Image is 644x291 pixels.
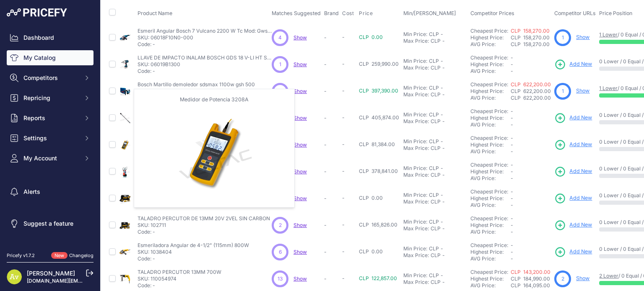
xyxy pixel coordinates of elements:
span: Add New [569,167,592,175]
p: - [324,61,339,68]
a: Show [293,61,307,67]
div: Highest Price: [470,222,511,229]
a: Show [293,168,307,175]
div: - [441,91,445,98]
div: CLP [431,252,441,259]
span: - [342,168,345,174]
span: Add New [569,141,592,149]
div: Highest Price: [470,168,511,175]
span: My Account [23,154,78,162]
div: - [441,118,445,125]
div: - [439,85,443,91]
span: - [511,162,513,168]
span: Competitor Prices [470,10,514,16]
div: Max Price: [403,64,429,71]
span: CLP 259,990.00 [359,61,399,67]
a: Cheapest Price: [470,108,508,114]
div: CLP 164,095.00 [511,282,551,289]
a: [PERSON_NAME] [27,270,75,277]
span: Add New [569,60,592,68]
span: 1 [279,61,281,68]
div: Max Price: [403,38,429,44]
a: Cheapest Price: [470,215,508,221]
a: CLP 622,200.00 [511,81,551,88]
a: Show [293,142,307,148]
span: - [511,242,513,248]
a: Show [293,222,307,228]
div: - [439,192,443,198]
a: Show [293,249,307,255]
span: Price Position [599,10,632,16]
a: Add New [554,246,592,258]
button: Competitors [7,70,93,85]
div: CLP [431,145,441,152]
div: Min Price: [403,245,427,252]
span: CLP 165,826.00 [359,221,397,228]
p: SKU: 06113360E0 [138,88,255,95]
p: Code: - [138,282,221,289]
p: TALADRO PERCUTOR DE 13MM 20V 2VEL SIN CARBON [138,215,270,222]
button: Price [359,10,374,17]
span: Matches Suggested [272,10,321,16]
div: CLP [429,85,439,91]
div: Min Price: [403,58,427,64]
a: [DOMAIN_NAME][EMAIL_ADDRESS][DOMAIN_NAME] [27,278,156,284]
span: - [511,135,513,141]
div: CLP [429,192,439,198]
span: Add New [569,194,592,202]
span: 2 [561,275,564,283]
div: - [441,198,445,205]
span: CLP 122,857.00 [359,275,397,281]
a: Add New [554,139,592,151]
div: Highest Price: [470,142,511,148]
span: - [511,142,513,148]
span: - [511,188,513,195]
span: - [511,215,513,221]
div: - [441,64,445,71]
a: 2 Lower [599,273,618,279]
div: Min Price: [403,85,427,91]
p: - [324,88,339,95]
span: - [511,61,513,67]
a: Cheapest Price: [470,188,508,195]
span: CLP 158,270.00 [511,34,550,41]
div: AVG Price: [470,229,511,235]
span: Settings [23,134,78,142]
span: 2 [279,221,282,229]
span: 6 [279,248,282,256]
div: Min Price: [403,192,427,198]
a: Cheapest Price: [470,135,508,141]
a: Show [576,275,589,281]
a: CLP 143,200.00 [511,269,551,275]
div: - [441,145,445,152]
div: AVG Price: [470,95,511,101]
span: - [511,168,513,175]
div: CLP [429,111,439,118]
span: Show [293,34,307,41]
a: Cheapest Price: [470,81,508,88]
div: - [439,272,443,279]
p: - [324,249,339,255]
span: Competitor URLs [554,10,596,16]
span: Repricing [23,94,78,102]
a: Show [293,195,307,201]
a: Cheapest Price: [470,162,508,168]
a: Changelog [69,252,93,258]
div: CLP [431,64,441,71]
span: - [511,121,513,128]
div: CLP [431,198,441,205]
div: AVG Price: [470,282,511,289]
div: AVG Price: [470,41,511,48]
span: New [51,252,68,259]
span: Cost [342,10,354,17]
p: Code: - [138,229,270,235]
div: Highest Price: [470,276,511,282]
span: CLP 378,841.00 [359,168,398,174]
a: Show [576,88,589,94]
a: Cheapest Price: [470,54,508,61]
button: My Account [7,151,93,166]
span: 13 [278,275,283,283]
p: - [324,142,339,148]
